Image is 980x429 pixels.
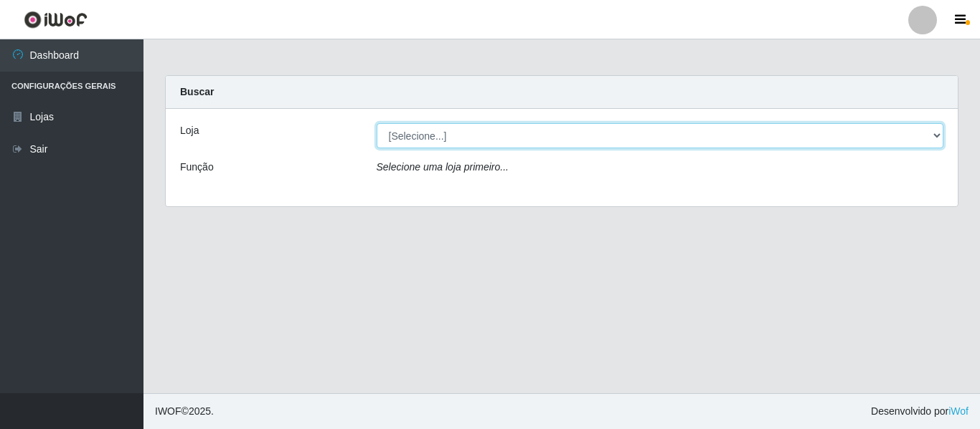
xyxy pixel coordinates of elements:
[180,86,214,97] strong: Buscar
[948,405,969,417] a: iWof
[871,404,969,419] span: Desenvolvido por
[24,11,88,29] img: CoreUI Logo
[155,405,182,417] span: IWOF
[155,404,214,419] span: © 2025 .
[377,161,509,173] i: Selecione uma loja primeiro...
[180,160,214,175] label: Função
[180,123,199,138] label: Loja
